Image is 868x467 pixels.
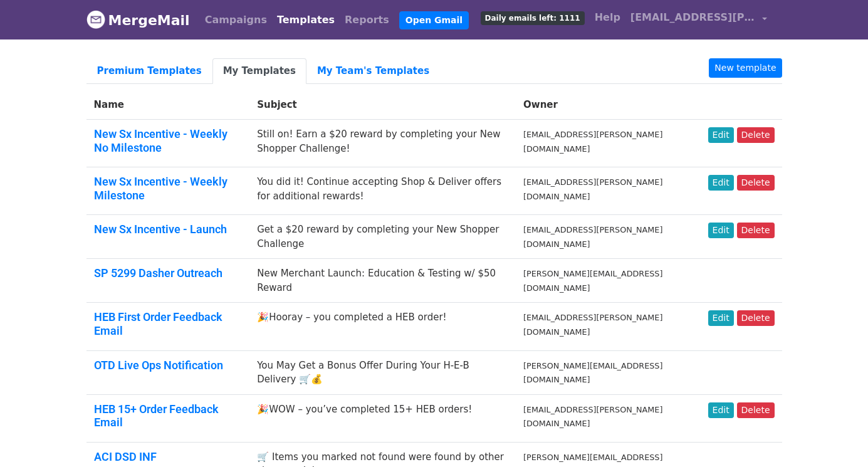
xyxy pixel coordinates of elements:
[709,58,782,78] a: New template
[86,90,250,120] th: Name
[249,259,516,303] td: New Merchant Launch: Education & Testing w/ $50 Reward
[249,167,516,215] td: You did it! Continue accepting Shop & Deliver offers for additional rewards!
[481,11,585,25] span: Daily emails left: 1111
[399,11,469,29] a: Open Gmail
[523,269,662,293] small: [PERSON_NAME][EMAIL_ADDRESS][DOMAIN_NAME]
[86,7,190,33] a: MergeMail
[94,310,222,337] a: HEB First Order Feedback Email
[630,10,756,25] span: [EMAIL_ADDRESS][PERSON_NAME][DOMAIN_NAME]
[476,5,590,30] a: Daily emails left: 1111
[708,127,734,143] a: Edit
[708,175,734,191] a: Edit
[249,120,516,167] td: Still on! Earn a $20 reward by completing your New Shopper Challenge!
[516,90,701,120] th: Owner
[625,5,772,34] a: [EMAIL_ADDRESS][PERSON_NAME][DOMAIN_NAME]
[249,350,516,394] td: You May Get a Bonus Offer During Your H-E-B Delivery 🛒💰
[737,310,775,326] a: Delete
[708,310,734,326] a: Edit
[86,10,105,29] img: MergeMail logo
[94,175,227,202] a: New Sx Incentive - Weekly Milestone
[94,402,219,429] a: HEB 15+ Order Feedback Email
[94,450,157,463] a: ACI DSD INF
[737,127,775,143] a: Delete
[523,361,662,385] small: [PERSON_NAME][EMAIL_ADDRESS][DOMAIN_NAME]
[708,402,734,418] a: Edit
[249,303,516,350] td: 🎉Hooray – you completed a HEB order!
[590,5,625,30] a: Help
[86,58,212,84] a: Premium Templates
[94,359,223,372] a: OTD Live Ops Notification
[94,223,227,236] a: New Sx Incentive - Launch
[737,402,775,418] a: Delete
[737,223,775,238] a: Delete
[212,58,306,84] a: My Templates
[306,58,440,84] a: My Team's Templates
[272,8,340,33] a: Templates
[340,8,394,33] a: Reports
[737,175,775,191] a: Delete
[249,90,516,120] th: Subject
[249,394,516,442] td: 🎉WOW – you’ve completed 15+ HEB orders!
[523,130,662,154] small: [EMAIL_ADDRESS][PERSON_NAME][DOMAIN_NAME]
[523,405,662,429] small: [EMAIL_ADDRESS][PERSON_NAME][DOMAIN_NAME]
[249,215,516,259] td: Get a $20 reward by completing your New Shopper Challenge
[200,8,272,33] a: Campaigns
[523,177,662,201] small: [EMAIL_ADDRESS][PERSON_NAME][DOMAIN_NAME]
[708,223,734,238] a: Edit
[94,127,227,154] a: New Sx Incentive - Weekly No Milestone
[94,266,222,280] a: SP 5299 Dasher Outreach
[523,313,662,337] small: [EMAIL_ADDRESS][PERSON_NAME][DOMAIN_NAME]
[523,225,662,249] small: [EMAIL_ADDRESS][PERSON_NAME][DOMAIN_NAME]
